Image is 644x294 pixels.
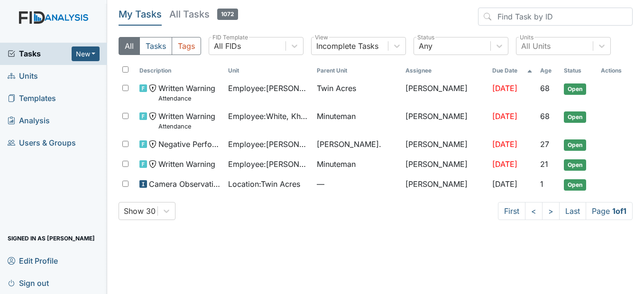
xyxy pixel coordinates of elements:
[228,83,309,94] span: Employee : [PERSON_NAME]
[492,179,517,189] span: [DATE]
[536,63,560,79] th: Toggle SortBy
[559,202,586,220] a: Last
[122,66,129,73] input: Toggle All Rows Selected
[228,110,309,122] span: Employee : White, Khahliya
[317,138,381,150] span: [PERSON_NAME].
[119,37,201,55] div: Type filter
[564,83,586,95] span: Open
[8,253,58,268] span: Edit Profile
[402,79,488,107] td: [PERSON_NAME]
[492,139,517,149] span: [DATE]
[224,63,313,79] th: Toggle SortBy
[214,40,241,52] div: All FIDs
[317,83,356,94] span: Twin Acres
[564,159,586,171] span: Open
[149,178,221,190] span: Camera Observation
[586,202,633,220] span: Page
[492,159,517,169] span: [DATE]
[402,63,488,79] th: Assignee
[139,37,172,55] button: Tasks
[8,136,76,150] span: Users & Groups
[124,205,156,217] div: Show 30
[542,202,560,220] a: >
[540,139,549,149] span: 27
[540,159,548,169] span: 21
[8,91,56,106] span: Templates
[317,158,356,170] span: Minuteman
[402,175,488,194] td: [PERSON_NAME]
[119,8,162,21] h5: My Tasks
[492,111,517,121] span: [DATE]
[158,158,215,170] span: Written Warning
[228,158,309,170] span: Employee : [PERSON_NAME]
[158,94,215,103] small: Attendance
[172,37,201,55] button: Tags
[8,113,50,128] span: Analysis
[316,40,378,52] div: Incomplete Tasks
[317,110,356,122] span: Minuteman
[540,179,543,189] span: 1
[564,139,586,151] span: Open
[8,48,72,59] a: Tasks
[158,110,215,131] span: Written Warning Attendance
[540,111,550,121] span: 68
[228,178,300,190] span: Location : Twin Acres
[560,63,597,79] th: Toggle SortBy
[136,63,224,79] th: Toggle SortBy
[498,202,633,220] nav: task-pagination
[8,276,49,290] span: Sign out
[525,202,543,220] a: <
[317,178,398,190] span: —
[217,9,238,20] span: 1072
[521,40,551,52] div: All Units
[158,122,215,131] small: Attendance
[158,138,221,150] span: Negative Performance Review
[597,63,633,79] th: Actions
[119,37,140,55] button: All
[402,107,488,135] td: [PERSON_NAME]
[488,63,536,79] th: Toggle SortBy
[492,83,517,93] span: [DATE]
[169,8,238,21] h5: All Tasks
[402,135,488,155] td: [PERSON_NAME]
[498,202,525,220] a: First
[564,179,586,191] span: Open
[72,46,100,61] button: New
[8,69,38,83] span: Units
[228,138,309,150] span: Employee : [PERSON_NAME]
[478,8,633,26] input: Find Task by ID
[158,83,215,103] span: Written Warning Attendance
[419,40,432,52] div: Any
[313,63,402,79] th: Toggle SortBy
[612,206,626,216] strong: 1 of 1
[540,83,550,93] span: 68
[402,155,488,175] td: [PERSON_NAME]
[8,231,95,246] span: Signed in as [PERSON_NAME]
[564,111,586,123] span: Open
